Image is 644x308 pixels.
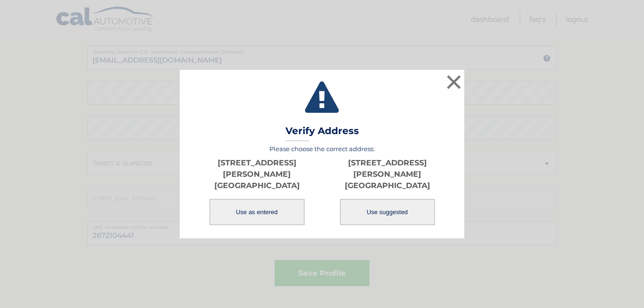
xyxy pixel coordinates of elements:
h3: Verify Address [285,125,359,142]
button: Use suggested [340,199,435,225]
p: [STREET_ADDRESS][PERSON_NAME] [GEOGRAPHIC_DATA] [192,157,322,191]
p: [STREET_ADDRESS][PERSON_NAME] [GEOGRAPHIC_DATA] [322,157,452,191]
button: Use as entered [210,199,304,225]
button: × [444,72,463,91]
div: Please choose the correct address: [192,145,452,226]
